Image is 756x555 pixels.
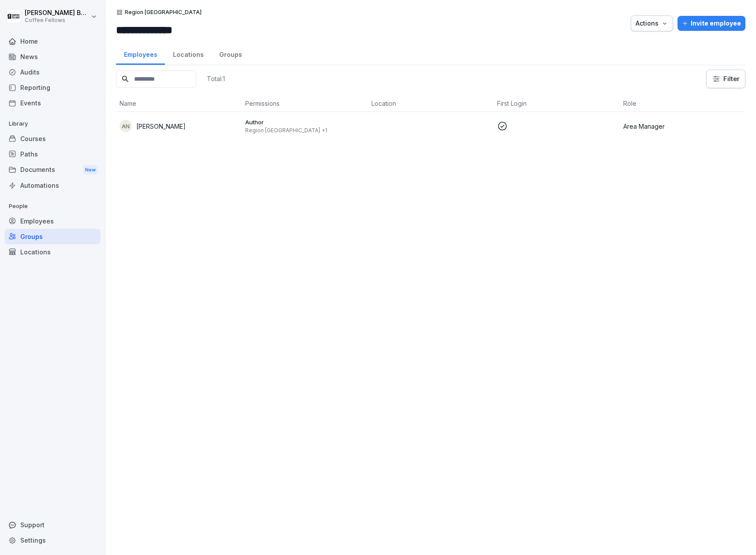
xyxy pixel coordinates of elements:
[116,42,165,65] a: Employees
[4,229,101,244] a: Groups
[620,95,745,112] th: Role
[631,15,673,31] button: Actions
[4,244,101,260] a: Locations
[211,42,250,65] a: Groups
[4,80,101,95] a: Reporting
[242,95,367,112] th: Permissions
[125,9,202,15] p: Region [GEOGRAPHIC_DATA]
[165,42,211,65] a: Locations
[136,122,186,131] p: [PERSON_NAME]
[207,74,225,83] p: Total: 1
[4,34,101,49] a: Home
[707,70,745,88] button: Filter
[120,120,132,132] div: AN
[712,74,740,83] div: Filter
[623,122,742,131] p: Area Manager
[4,517,101,533] div: Support
[4,64,101,80] a: Audits
[4,533,101,548] a: Settings
[636,19,668,28] div: Actions
[4,162,101,178] a: DocumentsNew
[4,49,101,64] a: News
[4,146,101,162] a: Paths
[4,162,101,178] div: Documents
[677,16,745,31] button: Invite employee
[25,17,89,23] p: Coffee Fellows
[4,213,101,229] a: Employees
[368,95,494,112] th: Location
[494,95,619,112] th: First Login
[4,199,101,213] p: People
[245,118,364,126] p: Author
[4,178,101,193] a: Automations
[25,9,89,17] p: [PERSON_NAME] Boele
[4,131,101,146] a: Courses
[116,95,242,112] th: Name
[83,165,98,175] div: New
[4,117,101,131] p: Library
[682,19,741,28] div: Invite employee
[4,95,101,111] a: Events
[245,127,364,134] p: Region [GEOGRAPHIC_DATA] +1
